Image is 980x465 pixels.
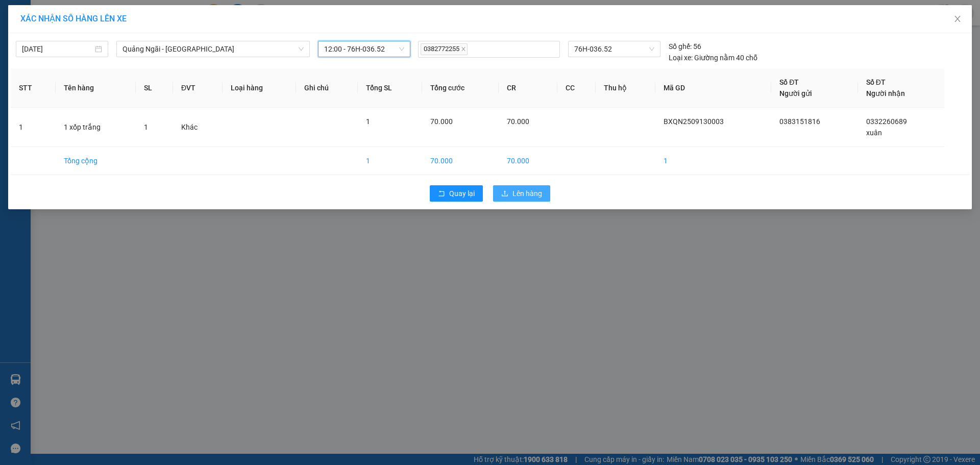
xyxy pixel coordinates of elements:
button: uploadLên hàng [493,185,550,202]
td: 1 xốp trắng [56,108,136,147]
span: Quay lại [449,188,475,199]
span: 12:00 - 76H-036.52 [324,41,404,57]
td: 70.000 [499,147,557,175]
span: Số ĐT [866,78,886,86]
th: CR [499,68,557,108]
div: 56 [669,41,701,52]
button: Close [943,5,972,34]
td: Khác [173,108,223,147]
th: SL [136,68,173,108]
span: 0383151816 [779,117,820,126]
th: Mã GD [655,68,771,108]
span: 70.000 [507,117,529,126]
span: Người nhận [866,89,905,97]
span: Người gửi [779,89,812,97]
span: xuân [866,129,882,137]
span: 0332260689 [866,117,907,126]
span: XÁC NHẬN SỐ HÀNG LÊN XE [20,14,127,23]
div: Giường nằm 40 chỗ [669,52,757,63]
th: Tên hàng [56,68,136,108]
th: Ghi chú [296,68,358,108]
th: Tổng SL [358,68,422,108]
span: 1 [366,117,370,126]
span: 76H-036.52 [574,41,654,57]
span: Số ghế: [669,41,692,52]
td: 1 [11,108,56,147]
span: 70.000 [430,117,453,126]
span: down [298,46,304,52]
span: Lên hàng [512,188,542,199]
span: close [461,46,466,52]
td: Tổng cộng [56,147,136,175]
span: BXQN2509130003 [664,117,724,126]
button: rollbackQuay lại [430,185,483,202]
th: Loại hàng [223,68,296,108]
span: upload [501,190,508,198]
span: 0382772255 [421,43,468,55]
span: 1 [144,123,148,131]
span: Quảng Ngãi - Vũng Tàu [122,41,304,57]
th: Tổng cước [422,68,499,108]
th: STT [11,68,56,108]
th: CC [557,68,596,108]
span: Loại xe: [669,52,693,63]
th: ĐVT [173,68,223,108]
span: close [953,15,962,23]
span: Số ĐT [779,78,799,86]
th: Thu hộ [596,68,655,108]
td: 1 [358,147,422,175]
td: 70.000 [422,147,499,175]
input: 13/09/2025 [22,43,93,55]
td: 1 [655,147,771,175]
span: rollback [438,190,445,198]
